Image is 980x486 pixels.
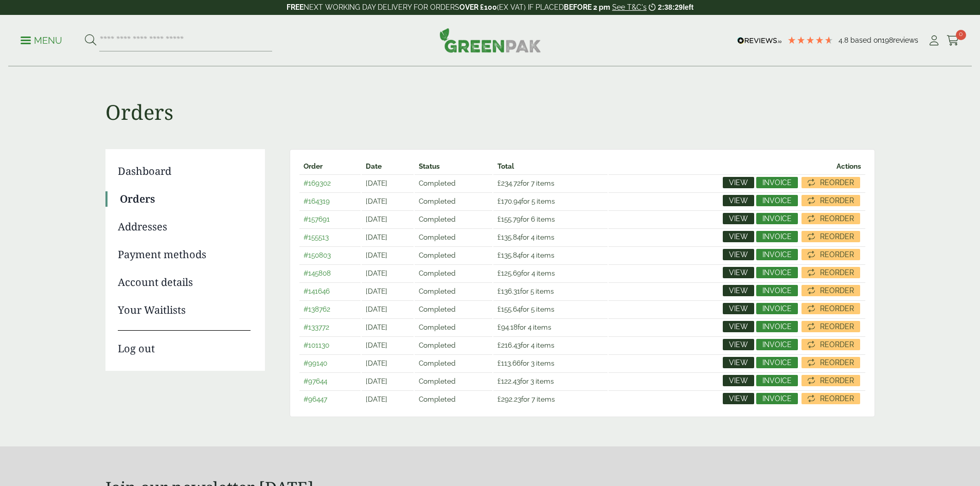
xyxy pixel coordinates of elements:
[459,3,497,11] strong: OVER £100
[118,247,251,262] a: Payment methods
[497,215,501,223] span: £
[304,341,329,349] a: #101130
[683,3,693,11] span: left
[756,249,798,260] a: Invoice
[493,372,608,389] td: for 3 items
[366,395,387,403] time: [DATE]
[820,341,854,348] span: Reorder
[118,275,251,290] a: Account details
[801,375,860,386] a: Reorder
[756,177,798,188] a: Invoice
[729,359,748,366] span: View
[366,233,387,241] time: [DATE]
[304,215,330,223] a: #157691
[762,251,792,258] span: Invoice
[304,233,329,241] a: #155513
[762,395,792,402] span: Invoice
[820,395,854,402] span: Reorder
[415,390,492,407] td: Completed
[839,36,850,44] span: 4.8
[304,305,330,313] a: #138762
[497,323,518,331] span: 94.18
[118,330,251,356] a: Log out
[497,287,520,295] span: 136.31
[304,197,330,205] a: #164319
[366,251,387,259] time: [DATE]
[729,323,748,330] span: View
[729,197,748,204] span: View
[21,34,62,47] p: Menu
[756,321,798,332] a: Invoice
[820,233,854,240] span: Reorder
[415,192,492,209] td: Completed
[612,3,647,11] a: See T&C's
[366,377,387,385] time: [DATE]
[801,213,860,224] a: Reorder
[415,174,492,191] td: Completed
[729,377,748,384] span: View
[118,219,251,235] a: Addresses
[723,285,754,296] a: View
[723,321,754,332] a: View
[729,215,748,222] span: View
[497,162,514,170] span: Total
[762,359,792,366] span: Invoice
[493,390,608,407] td: for 7 items
[415,228,492,245] td: Completed
[366,179,387,187] time: [DATE]
[366,197,387,205] time: [DATE]
[737,37,782,44] img: REVIEWS.io
[366,341,387,349] time: [DATE]
[493,192,608,209] td: for 5 items
[497,287,501,295] span: £
[497,233,521,241] span: 135.84
[415,372,492,389] td: Completed
[801,303,860,314] a: Reorder
[820,179,854,186] span: Reorder
[723,177,754,188] a: View
[493,282,608,299] td: for 5 items
[762,323,792,330] span: Invoice
[497,341,501,349] span: £
[723,231,754,242] a: View
[762,269,792,276] span: Invoice
[304,162,323,170] span: Order
[415,210,492,227] td: Completed
[762,197,792,204] span: Invoice
[836,162,861,170] span: Actions
[497,305,521,313] span: 155.64
[762,341,792,348] span: Invoice
[756,213,798,224] a: Invoice
[497,197,521,205] span: 170.94
[762,377,792,384] span: Invoice
[497,233,501,241] span: £
[21,34,62,45] a: Menu
[756,303,798,314] a: Invoice
[801,393,860,404] a: Reorder
[947,35,959,46] i: Cart
[304,179,331,187] a: #169302
[729,395,748,402] span: View
[415,282,492,299] td: Completed
[497,251,521,259] span: 135.84
[415,318,492,335] td: Completed
[497,359,501,367] span: £
[928,35,940,46] i: My Account
[723,393,754,404] a: View
[762,179,792,186] span: Invoice
[497,395,521,403] span: 292.23
[304,395,327,403] a: #96447
[658,3,683,11] span: 2:38:29
[723,303,754,314] a: View
[493,246,608,263] td: for 4 items
[493,354,608,371] td: for 3 items
[497,179,501,187] span: £
[493,210,608,227] td: for 6 items
[723,375,754,386] a: View
[497,215,521,223] span: 155.79
[493,300,608,317] td: for 5 items
[415,300,492,317] td: Completed
[304,359,327,367] a: #99140
[105,67,875,124] h1: Orders
[366,162,382,170] span: Date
